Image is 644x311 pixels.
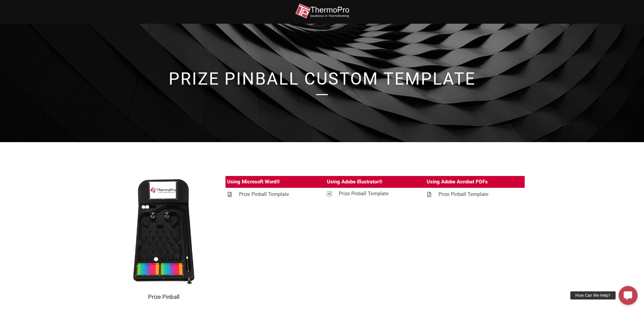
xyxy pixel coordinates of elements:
[425,188,525,200] a: Prize Pinball Template
[570,291,616,299] div: How Can We Help?
[239,190,289,199] div: Prize Pinball Template
[427,178,488,186] div: Using Adobe Acrobat PDFs
[119,293,209,301] h2: Prize Pinball
[295,3,349,19] img: thermopro-logo-non-iso
[129,70,515,87] h1: Prize Pinball Custom Template
[325,188,425,200] a: Prize Pinball Template
[438,190,488,199] div: Prize Pinball Template
[339,190,389,198] div: Prize Pinball Template
[619,286,638,305] a: How Can We Help?
[227,178,280,186] div: Using Microsoft Word®
[225,188,325,200] a: Prize Pinball Template
[327,178,383,186] div: Using Adobe Illustrator®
